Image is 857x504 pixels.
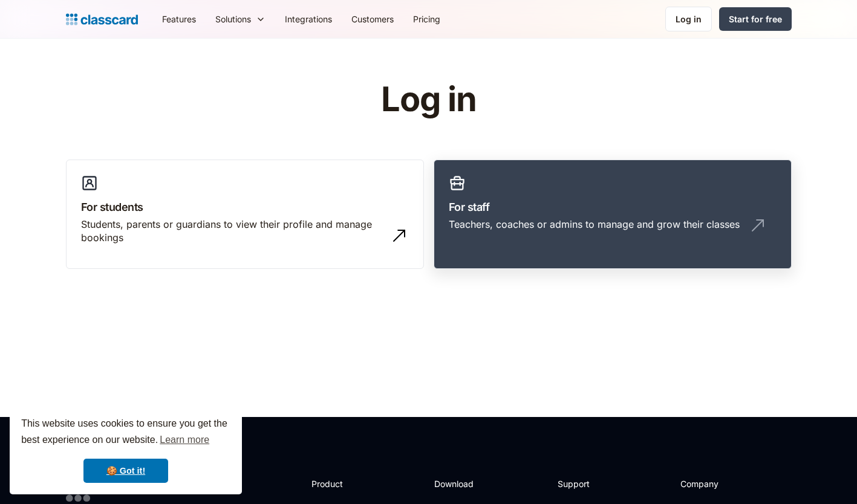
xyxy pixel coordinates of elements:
h2: Support [558,477,607,490]
h3: For staff [449,199,777,215]
div: Teachers, coaches or admins to manage and grow their classes [449,218,740,231]
div: Log in [676,13,702,25]
h1: Log in [236,81,621,118]
h2: Download [434,477,484,490]
a: For staffTeachers, coaches or admins to manage and grow their classes [434,160,792,270]
h3: For students [81,199,409,215]
div: Solutions [215,13,251,25]
a: learn more about cookies [158,431,211,449]
div: Solutions [206,5,275,33]
div: cookieconsent [10,405,242,494]
a: Start for free [719,7,792,31]
a: Log in [665,7,712,31]
a: Customers [342,5,403,33]
h2: Company [680,477,761,490]
a: Pricing [403,5,450,33]
a: dismiss cookie message [83,459,168,483]
a: Features [152,5,206,33]
div: Start for free [729,13,782,25]
span: This website uses cookies to ensure you get the best experience on our website. [21,416,230,449]
div: Students, parents or guardians to view their profile and manage bookings [81,218,385,245]
a: home [66,11,138,28]
h2: Product [311,477,376,490]
a: For studentsStudents, parents or guardians to view their profile and manage bookings [66,160,424,270]
a: Integrations [275,5,342,33]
